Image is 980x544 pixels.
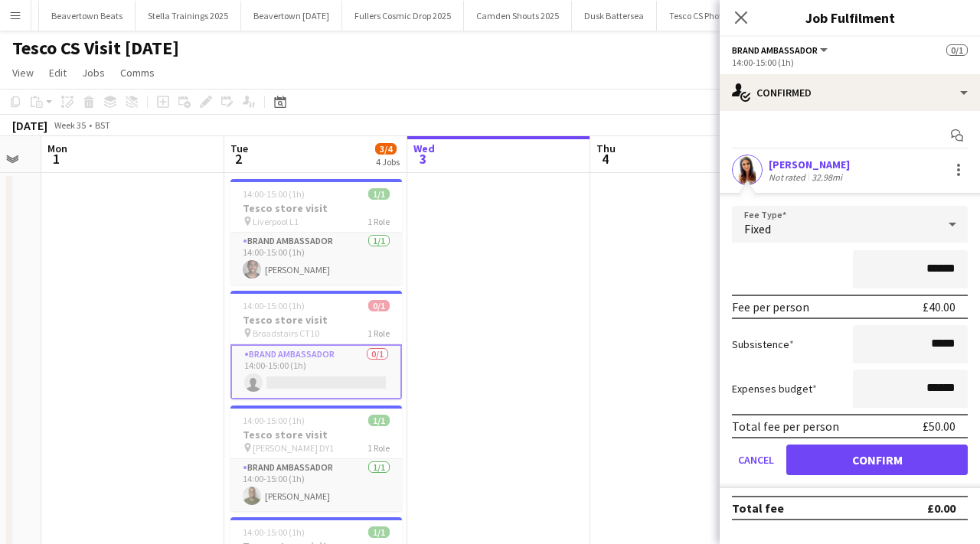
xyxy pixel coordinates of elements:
app-job-card: 14:00-15:00 (1h)1/1Tesco store visit [PERSON_NAME] DY11 RoleBrand Ambassador1/114:00-15:00 (1h)[P... [230,406,402,511]
div: 14:00-15:00 (1h) [732,57,968,68]
span: Broadstairs CT10 [253,327,319,339]
span: 14:00-15:00 (1h) [243,526,305,538]
span: Edit [49,66,67,80]
span: 1 Role [367,442,390,454]
div: [PERSON_NAME] [769,158,850,171]
h3: Tesco store visit [230,313,402,327]
a: Edit [43,63,73,83]
h3: Tesco store visit [230,428,402,441]
span: 3/4 [375,143,397,155]
span: Comms [120,66,155,80]
span: 1 [45,150,67,168]
button: Cancel [732,445,780,475]
h1: Tesco CS Visit [DATE] [12,37,179,60]
span: 3 [411,150,435,168]
button: Dusk Battersea [572,1,657,31]
span: 1/1 [368,526,390,538]
span: Mon [47,142,67,155]
app-job-card: 14:00-15:00 (1h)1/1Tesco store visit Liverpool L11 RoleBrand Ambassador1/114:00-15:00 (1h)[PERSON... [230,179,402,285]
span: 1 Role [367,327,390,339]
span: [PERSON_NAME] DY1 [253,442,334,454]
app-card-role: Brand Ambassador1/114:00-15:00 (1h)[PERSON_NAME] [230,459,402,511]
h3: Job Fulfilment [720,8,980,28]
span: 4 [594,150,616,168]
span: 0/1 [946,44,968,56]
div: Confirmed [720,74,980,111]
span: Jobs [82,66,105,80]
span: 2 [228,150,248,168]
span: Liverpool L1 [253,216,299,227]
app-card-role: Brand Ambassador0/114:00-15:00 (1h) [230,344,402,399]
button: Camden Shouts 2025 [464,1,572,31]
button: Confirm [786,445,968,475]
span: Wed [413,142,435,155]
app-card-role: Brand Ambassador1/114:00-15:00 (1h)[PERSON_NAME] [230,233,402,285]
span: 14:00-15:00 (1h) [243,188,305,200]
div: Total fee per person [732,419,839,434]
div: Not rated [769,171,808,183]
div: BST [95,119,110,131]
div: £40.00 [923,299,955,314]
app-job-card: 14:00-15:00 (1h)0/1Tesco store visit Broadstairs CT101 RoleBrand Ambassador0/114:00-15:00 (1h) [230,291,402,399]
span: 1 Role [367,216,390,227]
span: Week 35 [51,119,89,131]
div: 4 Jobs [376,156,400,168]
a: View [6,63,40,83]
div: 32.98mi [808,171,845,183]
a: Jobs [76,63,111,83]
span: 1/1 [368,188,390,200]
span: 1/1 [368,415,390,426]
div: £50.00 [923,419,955,434]
span: Thu [596,142,616,155]
button: Beavertown [DATE] [241,1,342,31]
button: Fullers Cosmic Drop 2025 [342,1,464,31]
h3: Tesco store visit [230,201,402,215]
a: Comms [114,63,161,83]
button: Beavertown Beats [39,1,136,31]
div: £0.00 [927,500,955,516]
span: 0/1 [368,300,390,311]
label: Expenses budget [732,382,817,396]
button: Tesco CS Photography [DATE] [657,1,795,31]
button: Brand Ambassador [732,44,830,56]
span: View [12,66,34,80]
div: Total fee [732,500,784,516]
div: Fee per person [732,299,809,314]
span: 14:00-15:00 (1h) [243,300,305,311]
div: [DATE] [12,118,47,133]
span: Fixed [744,221,771,236]
span: Tue [230,142,248,155]
button: Stella Trainings 2025 [136,1,241,31]
span: 14:00-15:00 (1h) [243,415,305,426]
span: Brand Ambassador [732,44,818,56]
label: Subsistence [732,337,794,351]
